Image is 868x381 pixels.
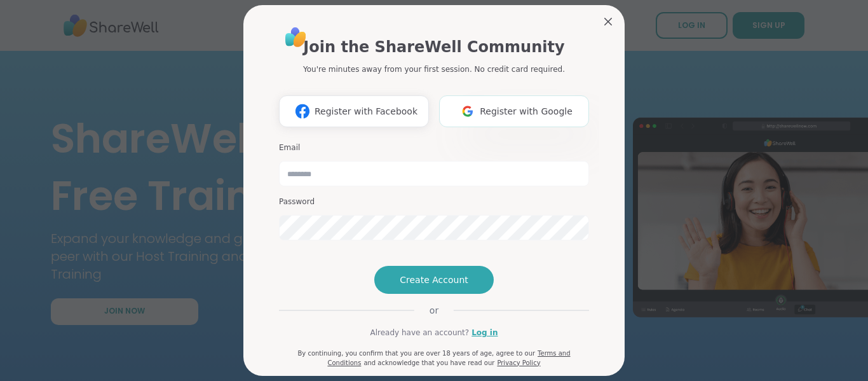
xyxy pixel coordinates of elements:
img: ShareWell Logomark [456,99,480,123]
span: Register with Google [480,105,573,118]
span: or [414,304,454,317]
h3: Email [279,142,589,153]
a: Terms and Conditions [327,350,570,366]
button: Register with Facebook [279,95,429,127]
span: Register with Facebook [315,105,417,118]
span: By continuing, you confirm that you are over 18 years of age, agree to our [297,350,535,357]
span: Create Account [400,274,468,286]
img: ShareWell Logomark [290,99,315,123]
h1: Join the ShareWell Community [303,36,564,59]
a: Log in [471,327,498,338]
p: You're minutes away from your first session. No credit card required. [303,64,565,75]
span: and acknowledge that you have read our [363,359,494,366]
a: Privacy Policy [497,359,540,366]
h3: Password [279,197,589,207]
button: Create Account [374,266,494,294]
span: Already have an account? [370,327,469,338]
img: ShareWell Logo [281,23,310,52]
button: Register with Google [439,95,589,127]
